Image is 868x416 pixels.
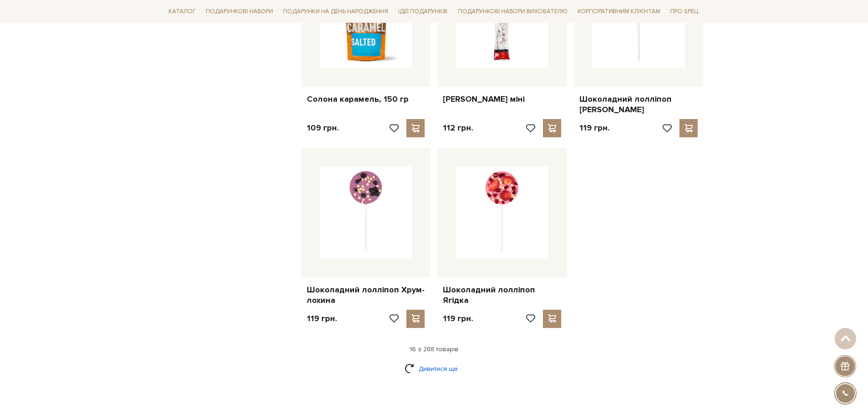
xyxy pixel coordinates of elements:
a: Шоколадний лолліпоп Хрум-лохина [307,285,425,306]
a: Солона карамель, 150 гр [307,94,425,104]
p: 119 грн. [579,123,610,133]
a: Каталог [165,5,200,19]
p: 109 грн. [307,123,339,133]
a: Про Spell [667,5,703,19]
a: Дивитися ще [405,361,464,377]
a: [PERSON_NAME] міні [443,94,561,104]
div: 16 з 288 товарів [161,345,707,354]
p: 119 грн. [443,313,473,324]
a: Подарункові набори [202,5,277,19]
p: 119 грн. [307,313,337,324]
a: Шоколадний лолліпоп Ягідка [443,285,561,306]
a: Подарункові набори вихователю [454,4,571,19]
a: Подарунки на День народження [279,5,392,19]
a: Ідеї подарунків [395,5,451,19]
a: Корпоративним клієнтам [574,4,664,19]
a: Шоколадний лолліпоп [PERSON_NAME] [579,94,698,115]
p: 112 грн. [443,123,473,133]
